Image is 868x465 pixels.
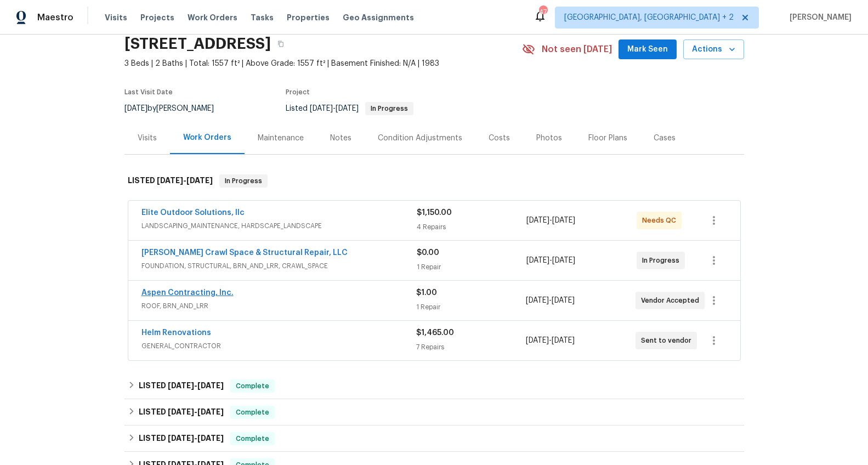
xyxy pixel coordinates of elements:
[220,175,266,186] span: In Progress
[489,133,510,144] div: Costs
[188,12,237,23] span: Work Orders
[526,217,549,224] span: [DATE]
[138,133,157,144] div: Visits
[141,260,417,271] span: FOUNDATION, STRUCTURAL, BRN_AND_LRR, CRAWL_SPACE
[124,399,744,426] div: LISTED [DATE]-[DATE]Complete
[168,434,224,442] span: -
[168,408,194,416] span: [DATE]
[168,382,224,389] span: -
[128,174,213,188] h6: LISTED
[536,133,562,144] div: Photos
[526,297,549,304] span: [DATE]
[416,342,526,353] div: 7 Repairs
[552,257,575,264] span: [DATE]
[141,300,416,311] span: ROOF, BRN_AND_LRR
[526,215,575,226] span: -
[141,209,245,217] a: Elite Outdoor Solutions, llc
[642,255,684,266] span: In Progress
[139,432,224,445] h6: LISTED
[416,289,437,297] span: $1.00
[231,381,274,392] span: Complete
[124,89,173,95] span: Last Visit Date
[552,297,575,304] span: [DATE]
[330,133,351,144] div: Notes
[141,220,417,231] span: LANDSCAPING_MAINTENANCE, HARDSCAPE_LANDSCAPE
[105,12,127,23] span: Visits
[141,289,234,297] a: Aspen Contracting, Inc.
[231,433,274,444] span: Complete
[310,105,359,112] span: -
[286,89,310,95] span: Project
[619,39,677,60] button: Mark Seen
[526,337,549,344] span: [DATE]
[683,39,744,60] button: Actions
[37,12,73,23] span: Maestro
[785,12,852,23] span: [PERSON_NAME]
[124,58,522,69] span: 3 Beds | 2 Baths | Total: 1557 ft² | Above Grade: 1557 ft² | Basement Finished: N/A | 1983
[168,408,224,416] span: -
[641,335,696,346] span: Sent to vendor
[526,257,549,264] span: [DATE]
[157,177,183,184] span: [DATE]
[564,12,734,23] span: [GEOGRAPHIC_DATA], [GEOGRAPHIC_DATA] + 2
[378,133,462,144] div: Condition Adjustments
[286,105,413,112] span: Listed
[140,12,174,23] span: Projects
[336,105,359,112] span: [DATE]
[287,12,330,23] span: Properties
[539,7,547,18] div: 47
[526,295,575,306] span: -
[692,43,735,56] span: Actions
[641,295,704,306] span: Vendor Accepted
[124,426,744,452] div: LISTED [DATE]-[DATE]Complete
[310,105,333,112] span: [DATE]
[343,12,414,23] span: Geo Assignments
[366,105,412,112] span: In Progress
[258,133,304,144] div: Maintenance
[168,434,194,442] span: [DATE]
[157,177,213,184] span: -
[141,249,348,257] a: [PERSON_NAME] Crawl Space & Structural Repair, LLC
[417,249,439,257] span: $0.00
[526,335,575,346] span: -
[416,302,526,313] div: 1 Repair
[416,329,454,337] span: $1,465.00
[251,14,274,21] span: Tasks
[186,177,213,184] span: [DATE]
[654,133,676,144] div: Cases
[197,382,224,389] span: [DATE]
[642,215,680,226] span: Needs QC
[124,373,744,399] div: LISTED [DATE]-[DATE]Complete
[417,222,527,232] div: 4 Repairs
[542,44,612,55] span: Not seen [DATE]
[197,408,224,416] span: [DATE]
[141,329,211,337] a: Helm Renovations
[552,337,575,344] span: [DATE]
[139,406,224,419] h6: LISTED
[124,105,147,112] span: [DATE]
[124,38,271,49] h2: [STREET_ADDRESS]
[139,379,224,393] h6: LISTED
[552,217,575,224] span: [DATE]
[627,43,668,56] span: Mark Seen
[417,262,527,273] div: 1 Repair
[271,34,291,54] button: Copy Address
[141,341,416,351] span: GENERAL_CONTRACTOR
[526,255,575,266] span: -
[183,132,231,143] div: Work Orders
[231,407,274,418] span: Complete
[417,209,452,217] span: $1,150.00
[124,102,227,115] div: by [PERSON_NAME]
[168,382,194,389] span: [DATE]
[588,133,627,144] div: Floor Plans
[124,163,744,199] div: LISTED [DATE]-[DATE]In Progress
[197,434,224,442] span: [DATE]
